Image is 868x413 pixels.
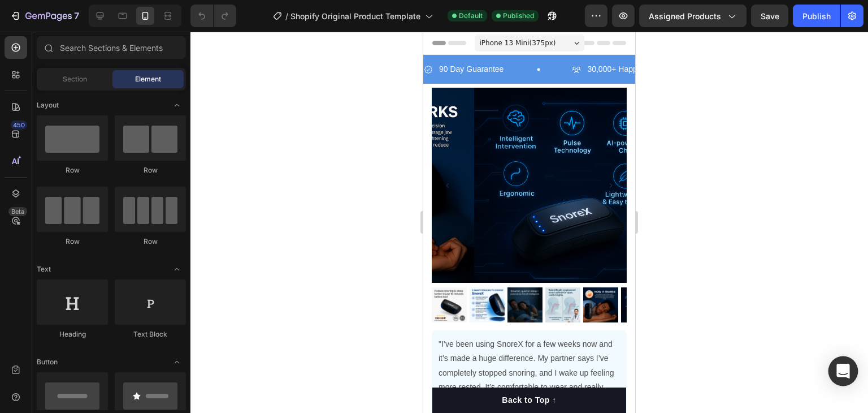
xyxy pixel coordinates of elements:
[5,5,84,27] button: 7
[181,147,194,161] button: Carousel Next Arrow
[168,353,186,371] span: Toggle open
[37,36,186,59] input: Search Sections & Elements
[135,74,161,84] span: Element
[761,11,779,21] span: Save
[37,165,108,175] div: Row
[190,5,236,27] div: Undo/Redo
[459,11,483,21] span: Default
[423,32,635,413] iframe: Design area
[793,5,840,27] button: Publish
[74,9,79,23] p: 7
[290,10,420,22] span: Shopify Original Product Template
[8,207,27,216] div: Beta
[37,236,108,247] div: Row
[285,10,288,22] span: /
[15,306,197,377] p: "I’ve been using SnoreX for a few weeks now and it’s made a huge difference. My partner says I’ve...
[751,5,788,27] button: Save
[37,264,51,274] span: Text
[37,329,108,339] div: Heading
[828,356,858,386] div: Open Intercom Messenger
[37,357,58,367] span: Button
[639,5,747,27] button: Assigned Products
[649,10,721,22] span: Assigned Products
[115,236,186,247] div: Row
[63,74,87,84] span: Section
[115,329,186,339] div: Text Block
[168,96,186,114] span: Toggle open
[79,363,133,375] div: Back to Top ↑
[503,11,534,21] span: Published
[802,10,831,22] div: Publish
[18,147,31,161] button: Carousel Back Arrow
[37,100,59,110] span: Layout
[168,260,186,278] span: Toggle open
[11,121,27,130] div: 450
[164,31,258,45] p: 30,000+ Happy Customers
[115,165,186,175] div: Row
[9,356,203,381] button: Back to Top ↑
